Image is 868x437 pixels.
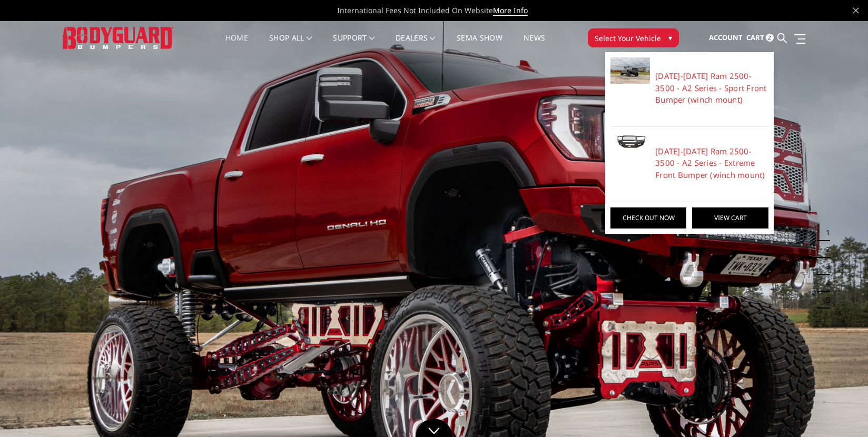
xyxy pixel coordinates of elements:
span: Select Your Vehicle [595,33,661,44]
a: Home [225,34,248,55]
button: 3 of 5 [820,258,830,275]
a: Support [333,34,374,55]
span: BODYGUARD [655,58,696,69]
a: Check out now [610,207,686,229]
a: Account [709,24,743,52]
span: ▾ [668,32,672,43]
a: SEMA Show [457,34,502,55]
span: $2,535.00 [655,108,684,119]
img: 2019-2025 Ram 2500-3500 - A2 Series - Sport Front Bumper (winch mount) [610,57,650,84]
a: Cart 2 [746,24,774,52]
img: BODYGUARD BUMPERS [63,27,173,48]
a: Click to Down [416,419,452,437]
button: 1 of 5 [820,224,830,241]
button: Select Your Vehicle [588,28,679,47]
span: 2 [766,34,774,42]
span: $2,692.50 [655,183,684,194]
a: News [524,34,545,55]
span: Account [709,33,743,42]
a: shop all [269,34,312,55]
a: More Info [493,5,528,16]
span: BODYGUARD [655,133,696,144]
a: [DATE]-[DATE] Ram 2500-3500 - A2 Series - Extreme Front Bumper (winch mount) [655,145,768,181]
a: View Cart [692,207,768,229]
button: 5 of 5 [820,292,830,309]
button: 4 of 5 [820,275,830,292]
span: Cart [746,33,764,42]
img: 2019-2025 Ram 2500-3500 - A2 Series - Extreme Front Bumper (winch mount) [610,132,650,150]
a: [DATE]-[DATE] Ram 2500-3500 - A2 Series - Sport Front Bumper (winch mount) [655,70,768,106]
iframe: Chat Widget [815,386,868,437]
a: Dealers [396,34,436,55]
button: 2 of 5 [820,241,830,258]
